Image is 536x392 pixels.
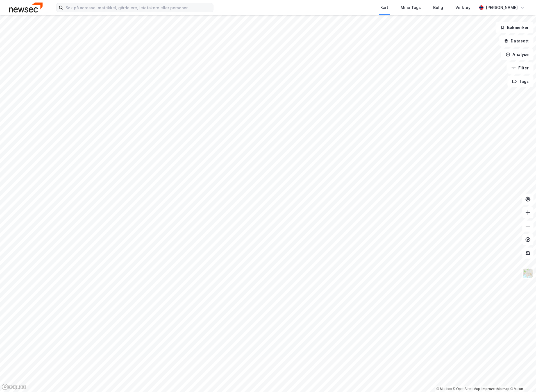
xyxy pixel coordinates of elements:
button: Tags [508,76,534,87]
button: Filter [507,62,534,74]
button: Bokmerker [496,22,534,33]
a: Mapbox [437,387,452,391]
div: Kontrollprogram for chat [508,365,536,392]
div: Mine Tags [401,4,421,11]
div: Bolig [433,4,443,11]
div: Kart [381,4,389,11]
div: Verktøy [456,4,471,11]
img: newsec-logo.f6e21ccffca1b3a03d2d.png [9,3,43,12]
button: Analyse [501,49,534,60]
button: Datasett [499,35,534,47]
a: Mapbox homepage [2,384,26,390]
input: Søk på adresse, matrikkel, gårdeiere, leietakere eller personer [63,3,213,12]
div: [PERSON_NAME] [486,4,518,11]
a: OpenStreetMap [453,387,480,391]
iframe: Chat Widget [508,365,536,392]
a: Improve this map [482,387,510,391]
img: Z [523,268,533,279]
